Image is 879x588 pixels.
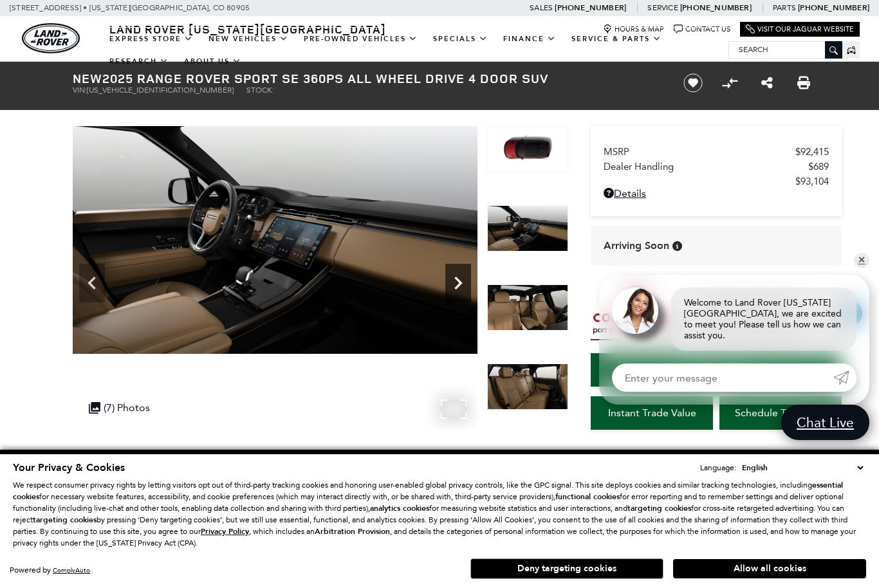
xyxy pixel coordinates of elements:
[808,161,829,172] span: $689
[87,86,234,95] span: [US_VEHICLE_IDENTIFICATION_NUMBER]
[425,28,495,50] a: Specials
[13,461,125,475] span: Your Privacy & Cookies
[790,414,860,431] span: Chat Live
[700,464,736,472] div: Language:
[735,407,827,419] span: Schedule Test Drive
[73,126,477,354] img: New 2025 Firenze Red LAND ROVER SE 360PS image 5
[647,3,678,12] span: Service
[73,69,102,87] strong: New
[22,23,80,53] img: Land Rover
[604,176,829,187] a: $93,104
[781,405,869,440] a: Chat Live
[591,396,713,430] a: Instant Trade Value
[673,559,866,578] button: Allow all cookies
[109,21,386,37] span: Land Rover [US_STATE][GEOGRAPHIC_DATA]
[604,161,808,172] span: Dealer Handling
[798,3,869,13] a: [PHONE_NUMBER]
[591,353,842,387] a: Start Your Deal
[719,396,842,430] a: Schedule Test Drive
[739,461,866,474] select: Language Select
[720,73,739,93] button: Compare Vehicle
[487,284,568,331] img: New 2025 Firenze Red LAND ROVER SE 360PS image 6
[201,28,296,50] a: New Vehicles
[604,187,829,199] a: Details
[495,28,564,50] a: Finance
[73,71,662,86] h1: 2025 Range Rover Sport SE 360PS All Wheel Drive 4 Door SUV
[555,492,620,502] strong: functional cookies
[672,241,682,251] div: Vehicle is preparing for delivery to the retailer. MSRP will be finalized when the vehicle arrive...
[445,264,471,302] div: Next
[679,73,707,93] button: Save vehicle
[487,363,568,410] img: New 2025 Firenze Red LAND ROVER SE 360PS image 7
[604,239,669,253] span: Arriving Soon
[102,28,728,73] nav: Main Navigation
[22,23,80,53] a: land-rover
[773,3,796,12] span: Parts
[10,3,250,12] a: [STREET_ADDRESS] • [US_STATE][GEOGRAPHIC_DATA], CO 80905
[10,566,90,574] div: Powered by
[530,3,553,12] span: Sales
[797,75,810,91] a: Print this New 2025 Range Rover Sport SE 360PS All Wheel Drive 4 Door SUV
[487,126,568,172] img: New 2025 Firenze Red LAND ROVER SE 360PS image 4
[315,526,390,537] strong: Arbitration Provision
[729,42,842,57] input: Search
[555,3,626,13] a: [PHONE_NUMBER]
[680,3,752,13] a: [PHONE_NUMBER]
[604,146,829,158] a: MSRP $92,415
[761,75,773,91] a: Share this New 2025 Range Rover Sport SE 360PS All Wheel Drive 4 Door SUV
[833,363,856,392] a: Submit
[246,86,274,95] span: Stock:
[102,50,176,73] a: Research
[795,176,829,187] span: $93,104
[102,21,394,37] a: Land Rover [US_STATE][GEOGRAPHIC_DATA]
[33,515,97,525] strong: targeting cookies
[608,407,696,419] span: Instant Trade Value
[487,205,568,252] img: New 2025 Firenze Red LAND ROVER SE 360PS image 5
[53,566,90,574] a: ComplyAuto
[674,24,730,34] a: Contact Us
[603,24,664,34] a: Hours & Map
[604,146,795,158] span: MSRP
[564,28,669,50] a: Service & Parts
[470,558,663,579] button: Deny targeting cookies
[13,479,866,549] p: We respect consumer privacy rights by letting visitors opt out of third-party tracking cookies an...
[627,503,691,513] strong: targeting cookies
[73,86,87,95] span: VIN:
[79,264,105,302] div: Previous
[612,363,833,392] input: Enter your message
[746,24,854,34] a: Visit Our Jaguar Website
[102,28,201,50] a: EXPRESS STORE
[604,161,829,172] a: Dealer Handling $689
[296,28,425,50] a: Pre-Owned Vehicles
[82,395,156,420] div: (7) Photos
[671,288,856,351] div: Welcome to Land Rover [US_STATE][GEOGRAPHIC_DATA], we are excited to meet you! Please tell us how...
[370,503,429,513] strong: analytics cookies
[176,50,249,73] a: About Us
[612,288,658,334] img: Agent profile photo
[795,146,829,158] span: $92,415
[201,526,249,537] u: Privacy Policy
